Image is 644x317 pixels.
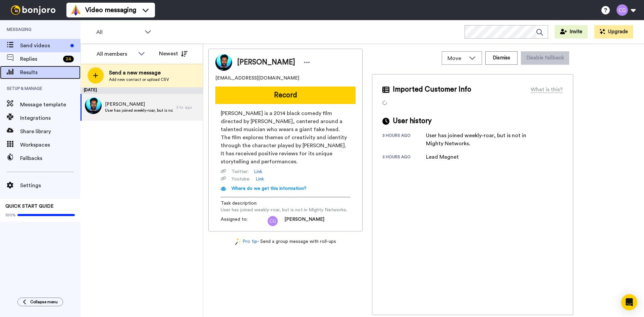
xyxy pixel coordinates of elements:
[109,69,169,77] span: Send a new message
[215,54,232,71] img: Image of Frank
[208,238,363,245] div: - Send a group message with roll-ups
[531,86,563,94] div: What is this?
[105,108,173,113] span: User has joined weekly-roar, but is not in Mighty Networks.
[382,133,426,148] div: 3 hours ago
[221,109,350,166] span: [PERSON_NAME] is a 2014 black comedy film directed by [PERSON_NAME], centered around a talented m...
[231,176,250,182] span: Youtube :
[176,105,200,110] div: 3 hr. ago
[154,47,193,60] button: Newest
[221,207,347,213] span: User has joined weekly-roar, but is not in Mighty Networks.
[268,216,278,226] img: cg.png
[382,154,426,161] div: 3 hours ago
[284,216,324,226] span: [PERSON_NAME]
[426,153,460,161] div: Lead Magnet
[256,176,264,182] a: Link
[447,54,466,62] span: Move
[20,42,68,50] span: Send videos
[237,57,295,67] span: [PERSON_NAME]
[20,114,80,122] span: Integrations
[485,51,518,65] button: Dismiss
[20,127,80,136] span: Share library
[105,101,173,108] span: [PERSON_NAME]
[215,87,356,104] button: Record
[254,168,262,175] a: Link
[17,298,63,306] button: Collapse menu
[426,131,533,148] div: User has joined weekly-roar, but is not in Mighty Networks.
[393,85,471,95] span: Imported Customer Info
[235,238,257,245] a: Pro tip
[20,181,80,190] span: Settings
[80,87,203,94] div: [DATE]
[70,5,81,15] img: vm-color.svg
[97,50,135,58] div: All members
[8,5,58,15] img: bj-logo-header-white.svg
[393,116,432,126] span: User history
[215,75,299,82] span: [EMAIL_ADDRESS][DOMAIN_NAME]
[555,25,588,39] button: Invite
[85,5,136,15] span: Video messaging
[5,212,16,218] span: 100%
[20,68,80,76] span: Results
[231,186,307,191] span: Where do we get this information?
[621,294,637,310] div: Open Intercom Messenger
[221,216,268,226] span: Assigned to:
[85,97,102,114] img: bd4fbfc6-2b9a-432d-ad2c-165a89a38e7e.jpg
[20,55,60,63] span: Replies
[5,204,54,209] span: QUICK START GUIDE
[594,25,633,39] button: Upgrade
[96,28,141,36] span: All
[30,299,58,305] span: Collapse menu
[221,200,268,207] span: Task description :
[231,168,249,175] span: Twitter :
[20,101,80,109] span: Message template
[63,56,74,62] div: 24
[109,77,169,82] span: Add new contact or upload CSV
[20,154,80,162] span: Fallbacks
[20,141,80,149] span: Workspaces
[521,51,569,65] button: Disable fallback
[235,238,241,245] img: magic-wand.svg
